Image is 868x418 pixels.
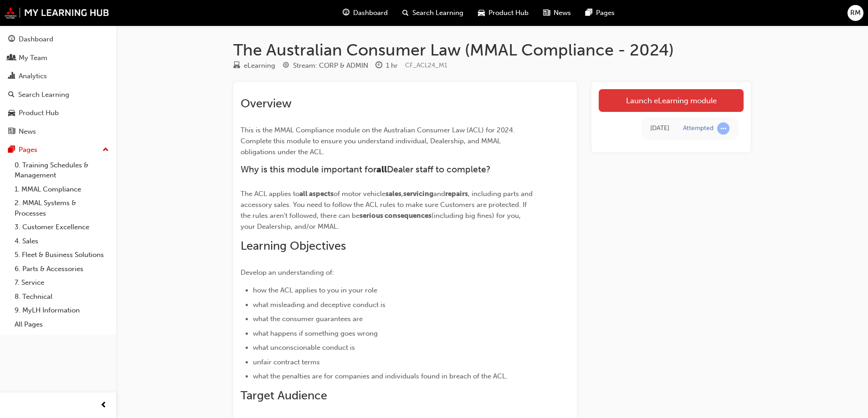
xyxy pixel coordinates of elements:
[586,7,592,19] span: pages-icon
[241,239,346,253] span: Learning Objectives
[11,196,113,220] a: 2. MMAL Systems & Processes
[241,388,327,403] span: Target Audience
[375,60,398,71] div: Duration
[241,164,376,175] span: Why is this module important for
[4,141,113,158] button: Pages
[253,372,508,380] span: what the penalties are for companies and individuals found in breach of the ACL.
[253,343,355,352] span: what unconscionable conduct is
[847,5,863,21] button: RM
[471,4,536,22] a: car-iconProduct Hub
[241,96,292,111] span: Overview
[8,54,15,62] span: people-icon
[536,4,578,22] a: news-iconNews
[412,8,463,18] span: Search Learning
[11,303,113,317] a: 9. MyLH Information
[19,34,53,45] div: Dashboard
[11,182,113,196] a: 1. MMAL Compliance
[353,8,388,18] span: Dashboard
[241,268,334,277] span: Develop an understanding of:
[293,60,368,71] div: Stream: CORP & ADMIN
[599,89,744,112] a: Launch eLearning module
[233,40,751,60] h1: The Australian Consumer Law (MMAL Compliance - 2024)
[360,212,431,220] span: serious consequences
[8,146,15,154] span: pages-icon
[11,317,113,332] a: All Pages
[11,276,113,290] a: 7. Service
[299,190,334,198] span: all aspects
[241,126,517,156] span: This is the MMAL Compliance module on the Australian Consumer Law (ACL) for 2024. Complete this m...
[403,190,433,198] span: servicing
[253,286,377,294] span: how the ACL applies to you in your role
[253,329,378,337] span: what happens if something goes wrong
[253,315,363,323] span: what the consumer guarantees are
[19,126,36,137] div: News
[387,164,491,175] span: Dealer staff to complete?
[343,7,349,19] span: guage-icon
[4,86,113,103] a: Search Learning
[253,358,320,366] span: unfair contract terms
[717,122,729,135] span: learningRecordVerb_ATTEMPT-icon
[244,60,275,71] div: eLearning
[11,290,113,304] a: 8. Technical
[650,123,669,134] div: Thu Aug 21 2025 13:15:23 GMT+0800 (Australian Western Standard Time)
[11,158,113,182] a: 0. Training Schedules & Management
[233,62,240,70] span: learningResourceType_ELEARNING-icon
[401,190,403,198] span: ,
[19,71,47,81] div: Analytics
[18,90,69,100] div: Search Learning
[395,4,471,22] a: search-iconSearch Learning
[335,4,395,22] a: guage-iconDashboard
[282,62,289,70] span: target-icon
[253,301,385,309] span: what misleading and deceptive conduct is
[8,35,15,44] span: guage-icon
[241,190,534,220] span: , including parts and accessory sales. You need to follow the ACL rules to make sure Customers ar...
[8,109,15,117] span: car-icon
[233,60,275,71] div: Type
[282,60,368,71] div: Stream
[386,60,398,71] div: 1 hr
[8,128,15,136] span: news-icon
[19,53,47,63] div: My Team
[405,61,447,69] span: Learning resource code
[488,8,529,18] span: Product Hub
[11,248,113,262] a: 5. Fleet & Business Solutions
[100,400,107,411] span: prev-icon
[578,4,622,22] a: pages-iconPages
[478,7,485,19] span: car-icon
[11,262,113,276] a: 6. Parts & Accessories
[554,8,571,18] span: News
[543,7,550,19] span: news-icon
[4,105,113,121] a: Product Hub
[850,8,861,18] span: RM
[241,190,299,198] span: The ACL applies to
[4,50,113,66] a: My Team
[596,8,615,18] span: Pages
[375,62,382,70] span: clock-icon
[4,68,113,85] a: Analytics
[376,164,387,175] span: all
[8,91,15,99] span: search-icon
[4,123,113,140] a: News
[4,29,113,141] button: DashboardMy TeamAnalyticsSearch LearningProduct HubNews
[683,124,714,133] div: Attempted
[385,190,401,198] span: sales
[402,7,409,19] span: search-icon
[4,31,113,48] a: Dashboard
[334,190,385,198] span: of motor vehicle
[19,108,59,118] div: Product Hub
[445,190,468,198] span: repairs
[433,190,445,198] span: and
[8,72,15,81] span: chart-icon
[5,7,109,19] img: mmal
[11,220,113,234] a: 3. Customer Excellence
[11,234,113,248] a: 4. Sales
[103,144,109,156] span: up-icon
[19,145,37,155] div: Pages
